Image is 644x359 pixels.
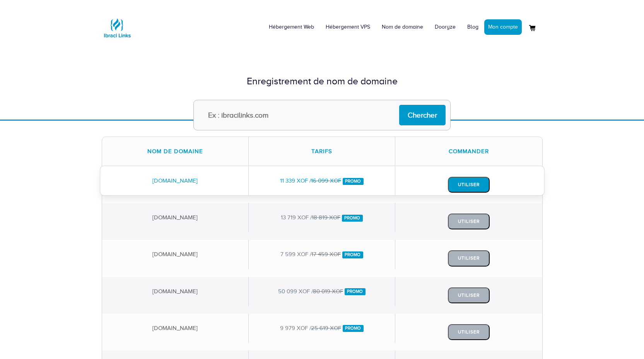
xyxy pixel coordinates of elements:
[249,166,395,195] div: 11 339 XOF /
[312,214,340,221] del: 18 819 XOF
[249,277,395,306] div: 50 099 XOF /
[343,325,364,332] span: Promo
[461,15,484,39] a: Blog
[311,325,341,331] del: 25 619 XOF
[102,12,133,43] img: Logo Ibraci Links
[311,178,341,184] del: 16 099 XOF
[448,250,490,266] button: Utiliser
[399,105,446,125] input: Chercher
[448,214,490,229] button: Utiliser
[102,240,249,269] div: [DOMAIN_NAME]
[342,251,364,258] span: Promo
[484,19,522,35] a: Mon compte
[448,287,490,303] button: Utiliser
[263,15,320,39] a: Hébergement Web
[429,15,461,39] a: Dooryze
[102,74,543,88] div: Enregistrement de nom de domaine
[376,15,429,39] a: Nom de domaine
[102,277,249,306] div: [DOMAIN_NAME]
[320,15,376,39] a: Hébergement VPS
[102,203,249,232] div: [DOMAIN_NAME]
[102,6,133,43] a: Logo Ibraci Links
[249,314,395,343] div: 9 979 XOF /
[448,324,490,340] button: Utiliser
[345,288,366,295] span: Promo
[102,166,249,195] div: [DOMAIN_NAME]
[249,203,395,232] div: 13 719 XOF /
[102,137,249,166] div: Nom de domaine
[343,178,364,185] span: Promo
[342,215,363,222] span: Promo
[311,251,341,257] del: 17 459 XOF
[102,314,249,343] div: [DOMAIN_NAME]
[249,240,395,269] div: 7 599 XOF /
[395,137,542,166] div: Commander
[313,288,343,294] del: 80 019 XOF
[193,100,451,130] input: Ex : ibracilinks.com
[249,137,395,166] div: Tarifs
[448,177,490,193] button: Utiliser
